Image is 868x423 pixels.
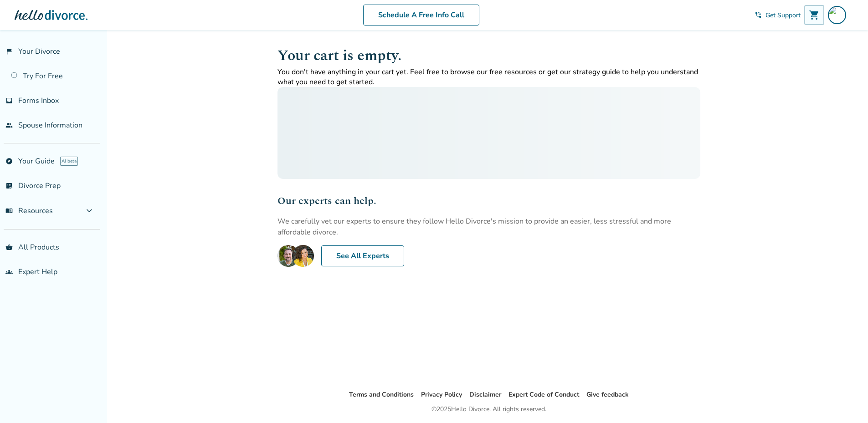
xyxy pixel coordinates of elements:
[5,244,13,251] span: shopping_basket
[431,404,546,415] div: © 2025 Hello Divorce. All rights reserved.
[277,67,700,87] p: You don't have anything in your cart yet. Feel free to browse our free resources or get our strat...
[5,97,13,104] span: inbox
[5,122,13,129] span: people
[277,45,700,67] h1: Your cart is empty.
[421,390,462,399] a: Privacy Policy
[60,157,78,166] span: AI beta
[5,158,13,165] span: explore
[349,390,414,399] a: Terms and Conditions
[755,11,762,19] span: phone_in_talk
[5,207,13,214] span: menu_book
[277,194,700,209] h2: Our experts can help.
[469,389,501,400] li: Disclaimer
[5,182,13,189] span: list_alt_check
[508,390,579,399] a: Expert Code of Conduct
[5,206,53,216] span: Resources
[321,245,404,266] a: See All Experts
[586,389,629,400] li: Give feedback
[363,5,479,25] a: Schedule A Free Info Call
[5,268,13,275] span: groups
[18,96,59,106] span: Forms Inbox
[828,6,846,24] img: nicole.stacy333@gmail.com
[5,48,13,55] span: flag_2
[277,216,700,238] p: We carefully vet our experts to ensure they follow Hello Divorce's mission to provide an easier, ...
[755,11,801,20] a: phone_in_talkGet Support
[84,205,95,216] span: expand_more
[809,10,820,20] span: shopping_cart
[277,245,314,267] img: E
[765,11,801,20] span: Get Support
